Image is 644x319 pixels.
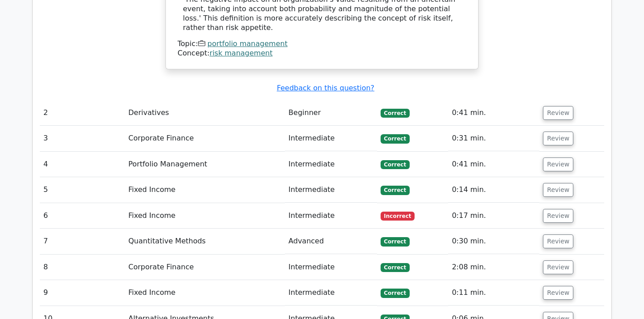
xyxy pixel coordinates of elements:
[381,237,410,246] span: Correct
[381,109,410,118] span: Correct
[125,100,285,126] td: Derivatives
[381,160,410,169] span: Correct
[40,280,125,306] td: 9
[125,152,285,177] td: Portfolio Management
[448,280,539,306] td: 0:11 min.
[125,126,285,151] td: Corporate Finance
[285,126,377,151] td: Intermediate
[40,152,125,177] td: 4
[543,183,573,197] button: Review
[448,100,539,126] td: 0:41 min.
[285,177,377,203] td: Intermediate
[543,157,573,171] button: Review
[125,280,285,306] td: Fixed Income
[40,203,125,229] td: 6
[208,39,288,48] a: portfolio management
[543,132,573,145] button: Review
[125,203,285,229] td: Fixed Income
[178,39,466,49] div: Topic:
[210,49,273,57] a: risk management
[40,177,125,203] td: 5
[381,263,410,272] span: Correct
[277,84,374,92] a: Feedback on this question?
[381,186,410,195] span: Correct
[285,255,377,280] td: Intermediate
[125,177,285,203] td: Fixed Income
[285,280,377,306] td: Intermediate
[40,100,125,126] td: 2
[448,177,539,203] td: 0:14 min.
[125,255,285,280] td: Corporate Finance
[543,234,573,248] button: Review
[448,255,539,280] td: 2:08 min.
[448,152,539,177] td: 0:41 min.
[381,134,410,143] span: Correct
[40,126,125,151] td: 3
[543,286,573,300] button: Review
[285,229,377,254] td: Advanced
[448,229,539,254] td: 0:30 min.
[285,100,377,126] td: Beginner
[178,49,466,58] div: Concept:
[543,209,573,223] button: Review
[125,229,285,254] td: Quantitative Methods
[285,203,377,229] td: Intermediate
[285,152,377,177] td: Intermediate
[40,255,125,280] td: 8
[40,229,125,254] td: 7
[381,289,410,298] span: Correct
[448,126,539,151] td: 0:31 min.
[543,260,573,274] button: Review
[448,203,539,229] td: 0:17 min.
[381,212,415,221] span: Incorrect
[543,106,573,120] button: Review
